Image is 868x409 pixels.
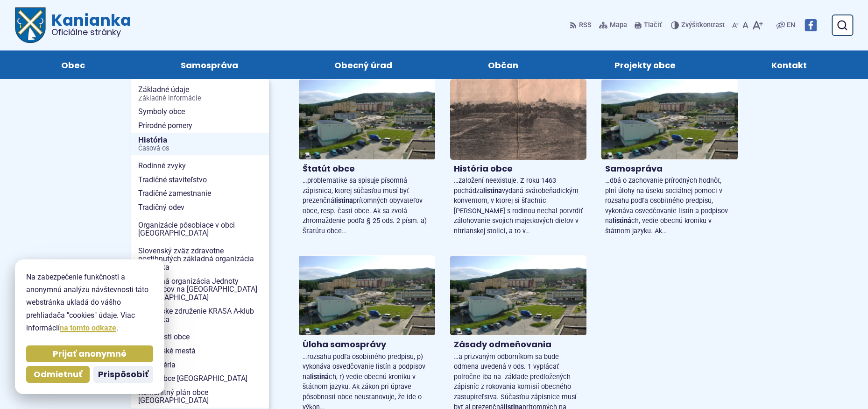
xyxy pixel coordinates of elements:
span: Rodinné zvyky [138,159,261,173]
a: Základná organizácia Jednoty dôchodcov na [GEOGRAPHIC_DATA] [GEOGRAPHIC_DATA] [131,274,269,305]
a: Logo Kanianka, prejsť na domovskú stránku. [15,7,131,43]
span: Prírodné pomery [138,119,261,133]
a: Fotogaléria [131,358,269,372]
span: RSS [579,20,592,31]
span: Občan [488,50,518,79]
span: PHSR obce [GEOGRAPHIC_DATA] [138,372,261,386]
span: Tlačiť [644,22,662,29]
a: Tradičné staviteľstvo [131,173,269,187]
a: História obce …založení neexistuje. Z roku 1463 pochádzalistinavydaná svätobeňadickým konventom, ... [450,79,586,240]
a: Partnerské mestá [131,344,269,358]
a: PHSR obce [GEOGRAPHIC_DATA] [131,372,269,386]
span: Občianske združenie KRASA A-klub Kanianka [138,304,261,326]
a: Obecný úrad [296,50,431,79]
span: Fotogaléria [138,358,261,372]
button: Nastaviť pôvodnú veľkosť písma [741,15,750,35]
a: Organizácie pôsobiace v obci [GEOGRAPHIC_DATA] [131,218,269,240]
span: Základná organizácia Jednoty dôchodcov na [GEOGRAPHIC_DATA] [GEOGRAPHIC_DATA] [138,274,261,305]
a: Obec [22,50,124,79]
a: Symboly obce [131,105,269,119]
h4: Samospráva [605,164,734,174]
span: Oficiálne stránky [51,28,131,36]
a: EN [785,20,797,31]
span: Osobnosti obce [138,330,261,344]
img: Prejsť na Facebook stránku [804,19,817,31]
span: Zvýšiť [681,21,699,29]
a: Občan [450,50,557,79]
span: Kontakt [771,50,807,79]
span: Základné údaje [138,83,261,105]
span: Základné informácie [138,95,261,102]
span: Tradičné zamestnanie [138,187,261,201]
a: Komunitný plán obce [GEOGRAPHIC_DATA] [131,386,269,408]
span: Obec [61,50,85,79]
a: Mapa [597,15,629,35]
a: RSS [570,15,593,35]
span: Obecný úrad [334,50,392,79]
strong: listina [483,187,502,195]
button: Odmietnuť [26,366,90,383]
button: Tlačiť [633,15,663,35]
span: Projekty obce [614,50,676,79]
span: EN [787,20,795,31]
span: Tradičné staviteľstvo [138,173,261,187]
a: Tradičné zamestnanie [131,187,269,201]
a: Projekty obce [576,50,714,79]
a: Štatút obce …problematike sa spisuje písomná zápisnica, ktorej súčasťou musí byť prezenčnálistina... [299,79,435,240]
a: HistóriaČasová os [131,133,269,156]
span: Prispôsobiť [98,369,148,380]
h4: História obce [454,164,583,174]
span: Odmietnuť [34,369,82,380]
span: Symboly obce [138,105,261,119]
a: na tomto odkaze [60,323,116,332]
span: Organizácie pôsobiace v obci [GEOGRAPHIC_DATA] [138,218,261,240]
span: Slovenský zväz zdravotne postihnutých základná organizácia Kanianka [138,244,261,274]
a: Kontakt [733,50,846,79]
a: Rodinné zvyky [131,159,269,173]
strong: listiná [613,217,631,225]
span: Partnerské mestá [138,344,261,358]
span: História [138,133,261,156]
a: Prírodné pomery [131,119,269,133]
img: Prejsť na domovskú stránku [15,7,46,43]
span: Tradičný odev [138,201,261,215]
span: Komunitný plán obce [GEOGRAPHIC_DATA] [138,386,261,408]
a: Samospráva …dbá o zachovanie prírodných hodnôt, plní úlohy na úseku sociálnej pomoci v rozsahu po... [601,79,738,240]
span: Časová os [138,145,261,152]
span: kontrast [681,22,725,29]
span: …dbá o zachovanie prírodných hodnôt, plní úlohy na úseku sociálnej pomoci v rozsahu podľa osobitn... [605,177,728,235]
button: Prispôsobiť [93,366,153,383]
h4: Zásady odmeňovania [454,339,583,350]
span: Prijať anonymné [53,349,127,359]
p: Na zabezpečenie funkčnosti a anonymnú analýzu návštevnosti táto webstránka ukladá do vášho prehli... [26,271,153,334]
a: Samospráva [142,50,277,79]
a: Základné údajeZákladné informácie [131,83,269,105]
a: Osobnosti obce [131,330,269,344]
span: …problematike sa spisuje písomná zápisnica, ktorej súčasťou musí byť prezenčná prítomných obyvate... [303,177,427,235]
h4: Štatút obce [303,164,431,174]
button: Zmenšiť veľkosť písma [730,15,741,35]
span: Mapa [610,20,627,31]
a: Občianske združenie KRASA A-klub Kanianka [131,304,269,326]
h4: Úloha samosprávy [303,339,431,350]
a: Tradičný odev [131,201,269,215]
strong: listiná [310,373,329,381]
button: Zväčšiť veľkosť písma [750,15,765,35]
strong: listina [334,197,353,205]
span: …založení neexistuje. Z roku 1463 pochádza vydaná svätobeňadickým konventom, v ktorej si šľachtic... [454,177,583,235]
a: Slovenský zväz zdravotne postihnutých základná organizácia Kanianka [131,244,269,274]
span: Kanianka [46,12,131,36]
button: Zvýšiťkontrast [671,15,727,35]
span: Samospráva [181,50,238,79]
button: Prijať anonymné [26,345,153,362]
